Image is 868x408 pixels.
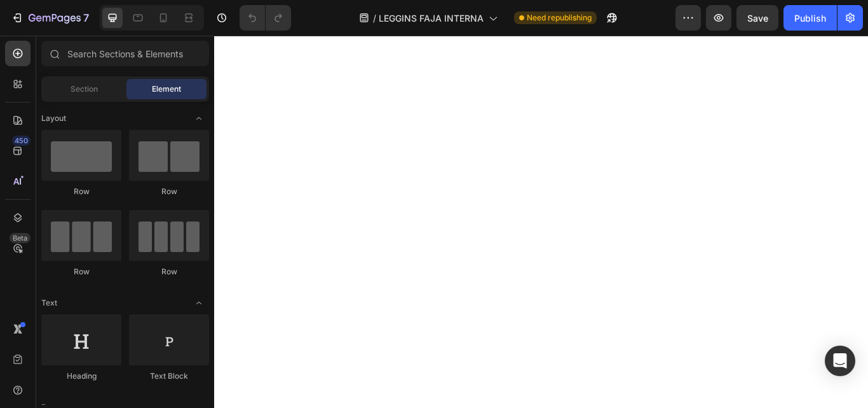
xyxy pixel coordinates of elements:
[189,293,209,313] span: Toggle open
[783,5,837,31] button: Publish
[71,83,98,95] span: Section
[379,11,484,25] span: LEGGINS FAJA INTERNA
[41,266,121,278] div: Row
[129,266,209,278] div: Row
[736,5,778,31] button: Save
[527,12,592,24] span: Need republishing
[5,5,95,31] button: 7
[825,346,855,376] div: Open Intercom Messenger
[794,11,826,25] div: Publish
[10,233,31,243] div: Beta
[747,13,768,24] span: Save
[83,10,89,25] p: 7
[373,11,376,25] span: /
[41,297,57,309] span: Text
[41,370,121,382] div: Heading
[41,113,66,124] span: Layout
[214,36,868,408] iframe: Design area
[189,108,209,129] span: Toggle open
[41,41,209,66] input: Search Sections & Elements
[240,5,291,31] div: Undo/Redo
[152,83,181,95] span: Element
[12,136,31,146] div: 450
[129,370,209,382] div: Text Block
[129,186,209,197] div: Row
[41,186,121,197] div: Row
